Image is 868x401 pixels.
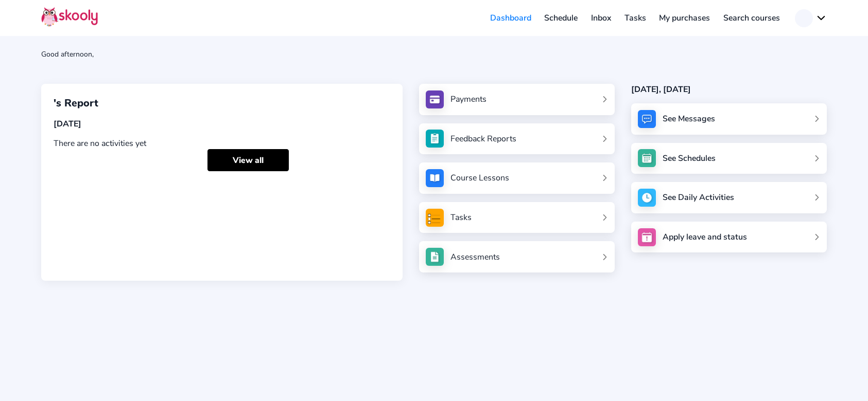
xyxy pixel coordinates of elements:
a: My purchases [652,10,717,26]
a: Course Lessons [426,169,608,187]
div: Payments [450,94,487,105]
a: Tasks [618,10,653,26]
div: See Schedules [663,153,716,164]
img: apply_leave.jpg [638,228,656,246]
div: Good afternoon, [41,49,827,59]
a: Schedule [538,10,585,26]
img: courses.jpg [426,169,444,187]
a: View all [207,149,289,171]
div: See Messages [663,113,715,124]
div: Tasks [450,212,472,223]
a: Tasks [426,209,608,227]
div: Course Lessons [450,172,509,184]
div: [DATE] [54,118,390,130]
div: Assessments [450,251,500,263]
img: activity.jpg [638,189,656,207]
div: See Daily Activities [663,192,734,203]
a: Apply leave and status [631,222,827,253]
img: Skooly [41,7,98,27]
a: See Schedules [631,143,827,174]
div: Feedback Reports [450,133,516,144]
a: Dashboard [483,10,538,26]
img: assessments.jpg [426,248,444,266]
a: Inbox [584,10,618,26]
img: tasksForMpWeb.png [426,209,444,227]
div: Apply leave and status [663,231,747,243]
img: schedule.jpg [638,149,656,167]
button: chevron down outline [795,9,827,27]
div: There are no activities yet [54,138,390,149]
a: Feedback Reports [426,130,608,148]
a: Assessments [426,248,608,266]
img: payments.jpg [426,90,444,108]
a: Search courses [717,10,787,26]
span: 's Report [54,96,98,110]
div: [DATE], [DATE] [631,84,827,95]
a: Payments [426,90,608,108]
img: see_atten.jpg [426,130,444,148]
a: See Daily Activities [631,182,827,213]
img: messages.jpg [638,110,656,128]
